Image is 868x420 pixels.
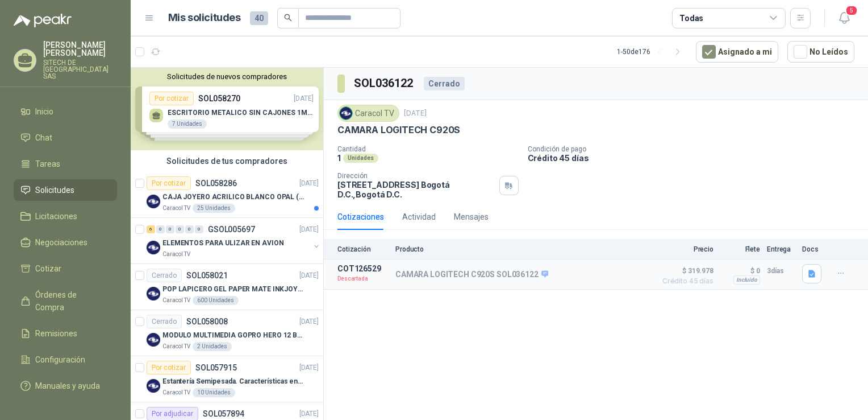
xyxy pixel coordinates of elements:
div: Por cotizar [147,176,191,190]
a: CerradoSOL058008[DATE] Company LogoMODULO MULTIMEDIA GOPRO HERO 12 BLACKCaracol TV2 Unidades [131,310,323,356]
p: SOL057894 [203,410,244,418]
div: Cotizaciones [337,211,384,223]
p: [DATE] [299,224,319,235]
p: [DATE] [299,363,319,373]
a: Manuales y ayuda [14,375,117,397]
div: 2 Unidades [193,342,232,351]
a: Licitaciones [14,205,117,227]
div: Cerrado [424,77,465,90]
a: Configuración [14,349,117,370]
div: Mensajes [454,211,489,223]
p: CAMARA LOGITECH C920S [337,124,460,136]
span: Manuales y ayuda [35,380,100,392]
p: Caracol TV [162,388,190,397]
a: 6 0 0 0 0 0 GSOL005697[DATE] Company LogoELEMENTOS PARA ULIZAR EN AVIONCaracol TV [147,223,321,259]
p: Cotización [337,245,389,253]
a: Inicio [14,101,117,122]
img: Company Logo [147,333,160,347]
p: [PERSON_NAME] [PERSON_NAME] [43,41,117,57]
p: Precio [657,245,713,253]
h3: SOL036122 [354,75,415,92]
a: Por cotizarSOL057915[DATE] Company LogoEstantería Semipesada. Características en el adjuntoCaraco... [131,356,323,402]
p: Caracol TV [162,250,190,259]
img: Company Logo [147,287,160,300]
a: Negociaciones [14,232,117,253]
p: [DATE] [299,178,319,189]
a: Órdenes de Compra [14,284,117,318]
img: Company Logo [147,379,160,393]
div: 1 - 50 de 176 [617,43,687,61]
p: [DATE] [299,316,319,327]
div: Cerrado [147,269,182,282]
p: 1 [337,153,341,163]
p: POP LAPICERO GEL PAPER MATE INKJOY 0.7 (Revisar el adjunto) [162,284,304,295]
p: MODULO MULTIMEDIA GOPRO HERO 12 BLACK [162,330,304,341]
div: 0 [166,225,174,233]
a: Solicitudes [14,179,117,201]
p: CAMARA LOGITECH C920S SOL036122 [395,270,548,280]
p: Crédito 45 días [528,153,864,163]
a: Por cotizarSOL058286[DATE] Company LogoCAJA JOYERO ACRILICO BLANCO OPAL (En el adjunto mas detall... [131,172,323,218]
a: Cotizar [14,258,117,279]
p: [DATE] [299,270,319,281]
div: 25 Unidades [193,204,235,213]
button: No Leídos [787,41,854,63]
p: Entrega [767,245,795,253]
p: $ 0 [720,264,760,278]
div: 600 Unidades [193,296,239,305]
p: Caracol TV [162,296,190,305]
span: 40 [250,11,268,25]
p: SITECH DE [GEOGRAPHIC_DATA] SAS [43,59,117,80]
span: Licitaciones [35,210,77,223]
p: SOL058021 [186,271,228,279]
img: Company Logo [147,195,160,208]
div: Solicitudes de tus compradores [131,150,323,172]
p: Caracol TV [162,204,190,213]
span: Crédito 45 días [657,278,713,285]
div: Solicitudes de nuevos compradoresPor cotizarSOL058270[DATE] ESCRITORIO METALICO SIN CAJONES 1METR... [131,68,323,150]
p: Estantería Semipesada. Características en el adjunto [162,376,304,387]
div: Incluido [733,275,760,285]
p: SOL058008 [186,318,228,326]
a: CerradoSOL058021[DATE] Company LogoPOP LAPICERO GEL PAPER MATE INKJOY 0.7 (Revisar el adjunto)Car... [131,264,323,310]
div: 0 [176,225,184,233]
p: Flete [720,245,760,253]
div: Cerrado [147,315,182,328]
p: [DATE] [404,108,427,119]
div: Por cotizar [147,361,191,374]
p: [DATE] [299,409,319,419]
div: 6 [147,225,155,233]
span: Inicio [35,105,53,118]
h1: Mis solicitudes [168,10,241,26]
div: 0 [156,225,165,233]
p: CAJA JOYERO ACRILICO BLANCO OPAL (En el adjunto mas detalle) [162,192,304,203]
p: SOL058286 [195,179,237,187]
span: Tareas [35,158,60,170]
span: Cotizar [35,262,61,275]
p: Docs [802,245,825,253]
div: Caracol TV [337,105,399,122]
div: 0 [185,225,194,233]
p: Dirección [337,172,495,180]
div: Actividad [402,211,436,223]
p: GSOL005697 [208,225,255,233]
span: Configuración [35,353,85,366]
img: Company Logo [340,107,352,120]
p: [STREET_ADDRESS] Bogotá D.C. , Bogotá D.C. [337,180,495,199]
span: Chat [35,131,52,144]
div: Unidades [343,154,378,163]
p: Cantidad [337,145,519,153]
span: Órdenes de Compra [35,289,106,314]
p: Descartada [337,273,389,285]
span: Negociaciones [35,236,87,249]
p: SOL057915 [195,364,237,372]
button: 5 [834,8,854,28]
a: Remisiones [14,323,117,344]
span: $ 319.978 [657,264,713,278]
div: 10 Unidades [193,388,235,397]
button: Solicitudes de nuevos compradores [135,72,319,81]
p: ELEMENTOS PARA ULIZAR EN AVION [162,238,283,249]
img: Logo peakr [14,14,72,27]
img: Company Logo [147,241,160,254]
div: Todas [679,12,703,24]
